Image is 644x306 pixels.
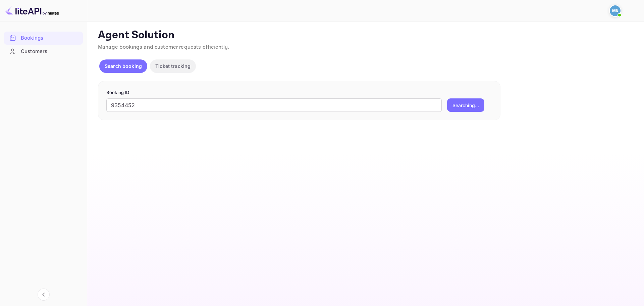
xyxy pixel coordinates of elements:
img: LiteAPI logo [5,5,59,16]
span: Manage bookings and customer requests efficiently. [98,44,229,51]
p: Search booking [105,62,142,70]
p: Ticket tracking [155,62,191,70]
input: Enter Booking ID (e.g., 63782194) [106,98,442,112]
p: Booking ID [106,89,492,96]
p: Agent Solution [98,29,632,42]
a: Bookings [4,32,83,44]
button: Searching... [447,98,484,112]
div: Customers [21,48,79,55]
button: Collapse navigation [38,289,50,301]
div: Bookings [21,34,79,42]
img: Mohcine Belkhir [610,5,621,16]
div: Bookings [4,32,83,45]
div: Customers [4,45,83,58]
a: Customers [4,45,83,57]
